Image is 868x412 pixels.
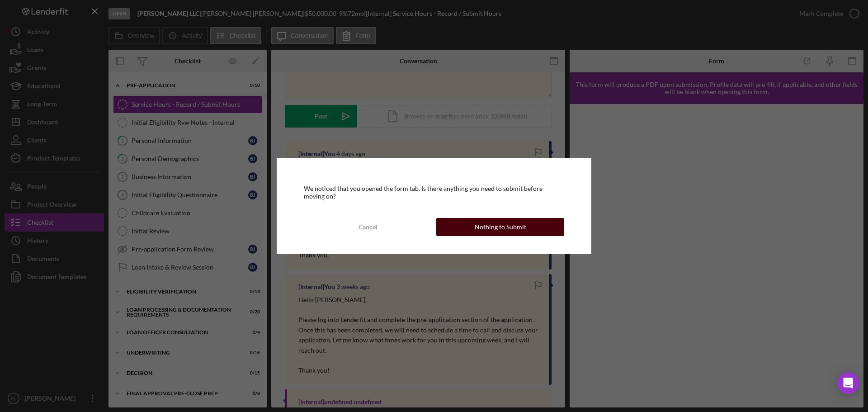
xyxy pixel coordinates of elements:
[475,218,526,236] div: Nothing to Submit
[304,218,432,236] button: Cancel
[436,218,564,236] button: Nothing to Submit
[304,185,564,199] div: We noticed that you opened the form tab. Is there anything you need to submit before moving on?
[359,218,377,236] div: Cancel
[837,372,859,394] div: Open Intercom Messenger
